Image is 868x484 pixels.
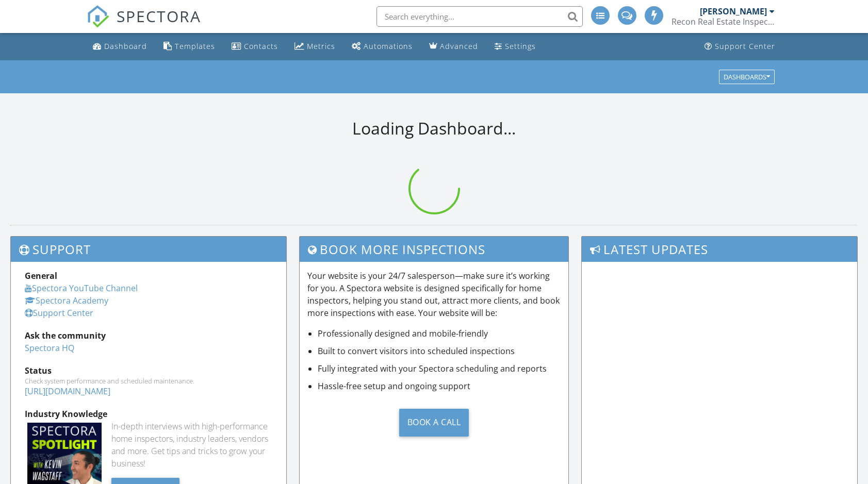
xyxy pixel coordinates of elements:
[672,16,775,27] div: Recon Real Estate Inspection
[307,41,335,51] div: Metrics
[307,400,561,444] a: Book a Call
[348,37,417,56] a: Automations (Basic)
[700,37,779,56] a: Support Center
[11,237,286,262] h3: Support
[300,237,569,262] h3: Book More Inspections
[440,41,478,51] div: Advanced
[25,342,74,354] a: Spectora HQ
[104,41,147,51] div: Dashboard
[376,6,583,27] input: Search everything...
[25,270,57,281] strong: General
[490,37,540,56] a: Settings
[89,37,151,56] a: Dashboard
[715,41,775,51] div: Support Center
[425,37,482,56] a: Advanced
[318,327,561,340] li: Professionally designed and mobile-friendly
[364,41,413,51] div: Automations
[117,5,201,27] span: SPECTORA
[505,41,536,51] div: Settings
[175,41,215,51] div: Templates
[87,14,201,36] a: SPECTORA
[25,282,138,294] a: Spectora YouTube Channel
[87,5,109,28] img: The Best Home Inspection Software - Spectora
[244,41,278,51] div: Contacts
[25,295,108,306] a: Spectora Academy
[307,270,561,319] p: Your website is your 24/7 salesperson—make sure it’s working for you. A Spectora website is desig...
[25,408,272,420] div: Industry Knowledge
[25,307,93,319] a: Support Center
[25,377,272,385] div: Check system performance and scheduled maintenance.
[399,409,469,437] div: Book a Call
[582,237,857,262] h3: Latest Updates
[724,73,770,80] div: Dashboards
[159,37,219,56] a: Templates
[227,37,282,56] a: Contacts
[25,329,272,342] div: Ask the community
[290,37,339,56] a: Metrics
[25,386,110,397] a: [URL][DOMAIN_NAME]
[318,362,561,375] li: Fully integrated with your Spectora scheduling and reports
[25,364,272,377] div: Status
[318,345,561,357] li: Built to convert visitors into scheduled inspections
[111,420,272,470] div: In-depth interviews with high-performance home inspectors, industry leaders, vendors and more. Ge...
[719,70,775,84] button: Dashboards
[318,380,561,392] li: Hassle-free setup and ongoing support
[700,6,767,16] div: [PERSON_NAME]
